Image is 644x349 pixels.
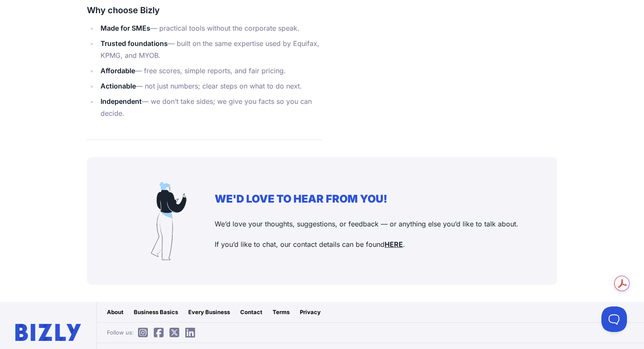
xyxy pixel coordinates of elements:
[295,302,326,322] a: Privacy
[235,302,267,322] a: Contact
[102,302,129,322] a: About
[101,82,136,90] strong: Actionable
[267,302,295,322] a: Terms
[300,308,321,316] div: Privacy
[107,308,124,316] div: About
[98,95,322,119] li: — we don’t take sides; we give you facts so you can decide.
[385,240,403,249] a: HERE
[98,37,322,61] li: — built on the same expertise used by Equifax, KPMG, and MYOB.
[188,308,230,316] div: Every Business
[215,192,540,206] h2: WE'D LOVE TO HEAR FROM YOU!
[101,66,135,75] strong: Affordable
[98,22,322,34] li: — practical tools without the corporate speak.
[107,328,195,337] span: Follow us:
[273,308,290,316] div: Terms
[215,219,540,249] p: We’d love your thoughts, suggestions, or feedback — or anything else you’d like to talk about. If...
[87,3,322,17] h3: Why choose Bizly
[98,80,322,92] li: — not just numbers; clear steps on what to do next.
[129,302,183,322] a: Business Basics
[101,39,168,48] strong: Trusted foundations
[101,24,150,32] strong: Made for SMEs
[101,97,142,106] strong: Independent
[240,308,262,316] div: Contact
[134,308,178,316] div: Business Basics
[98,65,322,77] li: — free scores, simple reports, and fair pricing.
[183,302,235,322] a: Every Business
[601,306,627,332] iframe: Toggle Customer Support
